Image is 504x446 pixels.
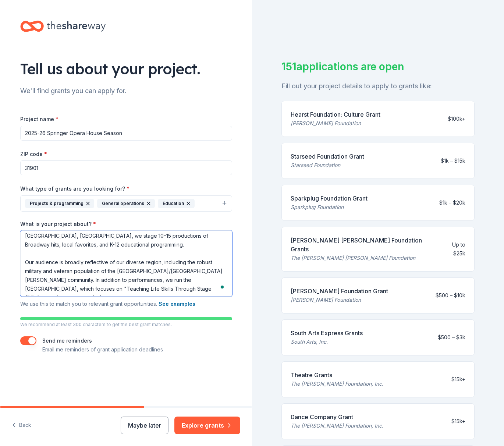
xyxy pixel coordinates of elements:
[291,161,364,170] div: Starseed Foundation
[20,126,232,141] input: After school program
[451,417,465,426] div: $15k+
[291,421,383,430] div: The [PERSON_NAME] Foundation, Inc.
[174,417,240,434] button: Explore grants
[281,59,475,74] div: 151 applications are open
[20,185,129,192] label: What type of grants are you looking for?
[439,198,465,207] div: $1k – $20k
[441,156,465,165] div: $1k – $15k
[291,203,368,212] div: Sparkplug Foundation
[20,59,232,79] div: Tell us about your project.
[20,116,58,123] label: Project name
[291,254,434,262] div: The [PERSON_NAME] [PERSON_NAME] Foundation
[12,418,31,433] button: Back
[20,220,96,228] label: What is your project about?
[20,160,232,175] input: 12345 (U.S. only)
[451,375,465,384] div: $15k+
[97,199,155,208] div: General operations
[20,151,47,158] label: ZIP code
[440,240,465,258] div: Up to $25k
[291,152,364,161] div: Starseed Foundation Grant
[159,300,195,308] button: See examples
[20,322,232,328] p: We recommend at least 300 characters to get the best grant matches.
[291,287,388,295] div: [PERSON_NAME] Foundation Grant
[436,291,465,300] div: $500 – $10k
[291,337,363,346] div: South Arts, Inc.
[42,337,92,344] label: Send me reminders
[20,195,232,212] button: Projects & programmingGeneral operationsEducation
[291,413,383,421] div: Dance Company Grant
[158,199,195,208] div: Education
[121,417,168,434] button: Maybe later
[291,236,434,254] div: [PERSON_NAME] [PERSON_NAME] Foundation Grants
[281,80,475,92] div: Fill out your project details to apply to grants like:
[291,110,380,119] div: Hearst Foundation: Culture Grant
[25,199,94,208] div: Projects & programming
[438,333,465,342] div: $500 – $3k
[42,345,163,354] p: Email me reminders of grant application deadlines
[20,85,232,97] div: We'll find grants you can apply for.
[291,329,363,337] div: South Arts Express Grants
[291,119,380,128] div: [PERSON_NAME] Foundation
[448,114,465,123] div: $100k+
[20,230,232,297] textarea: To enrich screen reader interactions, please activate Accessibility in Grammarly extension settings
[291,371,383,379] div: Theatre Grants
[291,194,368,203] div: Sparkplug Foundation Grant
[20,301,195,307] span: We use this to match you to relevant grant opportunities.
[291,379,383,388] div: The [PERSON_NAME] Foundation, Inc.
[291,295,388,304] div: [PERSON_NAME] Foundation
